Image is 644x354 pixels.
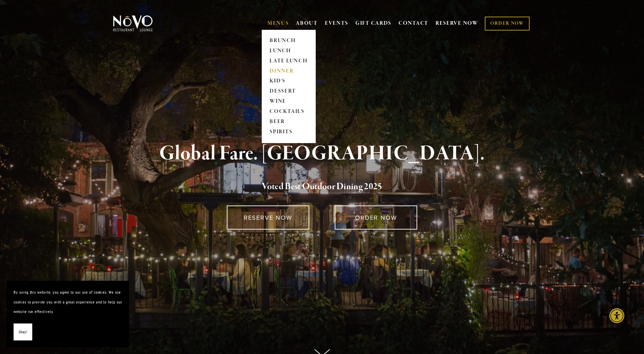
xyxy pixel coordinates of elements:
a: ORDER NOW [485,17,529,31]
a: BRUNCH [268,36,310,46]
section: Cookie banner [7,281,129,347]
span: Okay! [19,327,27,337]
a: LUNCH [268,46,310,56]
a: SPIRITS [268,127,310,137]
a: DESSERT [268,86,310,97]
strong: Global Fare. [GEOGRAPHIC_DATA]. [159,141,485,166]
a: RESERVE NOW [227,205,309,230]
a: ORDER NOW [335,205,417,230]
a: GIFT CARDS [355,17,391,30]
a: BEER [268,117,310,127]
a: CONTACT [399,17,428,30]
p: By using this website, you agree to our use of cookies. We use cookies to provide you with a grea... [14,288,122,317]
a: EVENTS [325,20,348,27]
div: Accessibility Menu [609,308,624,323]
a: LATE LUNCH [268,56,310,66]
a: COCKTAILS [268,107,310,117]
button: Okay! [14,323,32,341]
a: Voted Best Outdoor Dining 202 [262,181,378,194]
a: DINNER [268,66,310,76]
a: ABOUT [296,20,318,27]
a: MENUS [268,20,289,27]
h2: 5 [124,180,520,194]
img: Novo Restaurant &amp; Lounge [112,15,154,32]
a: RESERVE NOW [436,17,478,30]
a: KID'S [268,76,310,86]
a: WINE [268,97,310,107]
